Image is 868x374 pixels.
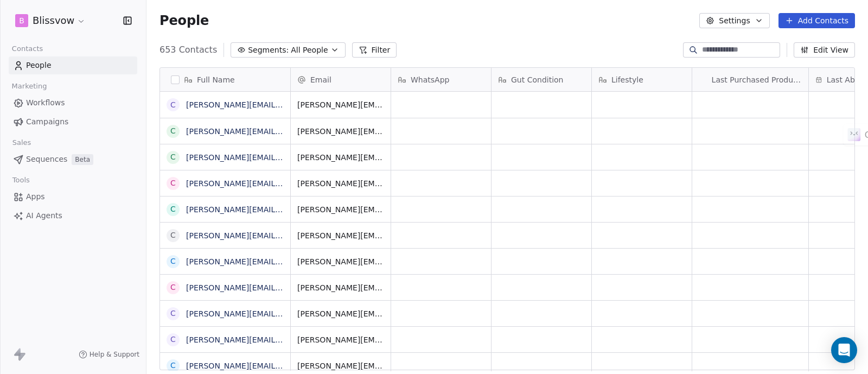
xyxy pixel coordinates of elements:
[411,74,449,85] span: WhatsApp
[297,126,384,137] span: [PERSON_NAME][EMAIL_ADDRESS][DOMAIN_NAME]
[297,204,384,215] span: [PERSON_NAME][EMAIL_ADDRESS][DOMAIN_NAME]
[170,204,176,215] div: c
[19,15,24,26] span: B
[79,350,139,359] a: Help & Support
[170,282,176,293] div: c
[297,308,384,319] span: [PERSON_NAME][EMAIL_ADDRESS][DOMAIN_NAME]
[310,74,331,85] span: Email
[9,113,137,131] a: Campaigns
[9,207,137,225] a: AI Agents
[186,153,382,162] a: [PERSON_NAME][EMAIL_ADDRESS][DOMAIN_NAME]
[297,99,384,110] span: [PERSON_NAME][EMAIL_ADDRESS][DOMAIN_NAME]
[8,172,34,188] span: Tools
[170,256,176,267] div: c
[26,210,62,221] span: AI Agents
[7,41,48,57] span: Contacts
[291,45,328,56] span: All People
[170,99,176,111] div: c
[186,335,382,344] a: [PERSON_NAME][EMAIL_ADDRESS][DOMAIN_NAME]
[7,78,52,94] span: Marketing
[492,68,591,91] div: Gut Condition
[186,231,382,240] a: [PERSON_NAME][EMAIL_ADDRESS][DOMAIN_NAME]
[297,256,384,267] span: [PERSON_NAME][EMAIL_ADDRESS][DOMAIN_NAME]
[297,230,384,241] span: [PERSON_NAME][EMAIL_ADDRESS][DOMAIN_NAME]
[159,43,217,56] span: 653 Contacts
[90,350,139,359] span: Help & Support
[26,60,52,71] span: People
[511,74,563,85] span: Gut Condition
[170,334,176,345] div: c
[186,179,382,188] a: [PERSON_NAME][EMAIL_ADDRESS][DOMAIN_NAME]
[33,14,74,28] span: Blissvow
[160,92,291,371] div: grid
[186,127,382,136] a: [PERSON_NAME][EMAIL_ADDRESS][DOMAIN_NAME]
[26,97,65,109] span: Workflows
[170,308,176,319] div: c
[170,230,176,241] div: c
[297,360,384,371] span: [PERSON_NAME][EMAIL_ADDRESS][DOMAIN_NAME]
[8,135,36,151] span: Sales
[692,68,808,91] div: WooocommerceLast Purchased Products
[778,13,855,28] button: Add Contacts
[26,191,45,202] span: Apps
[170,151,176,163] div: c
[794,42,855,58] button: Edit View
[297,282,384,293] span: [PERSON_NAME][EMAIL_ADDRESS][DOMAIN_NAME]
[170,125,176,137] div: c
[9,150,137,168] a: SequencesBeta
[26,154,67,165] span: Sequences
[291,68,391,91] div: Email
[297,152,384,163] span: [PERSON_NAME][EMAIL_ADDRESS][DOMAIN_NAME]
[592,68,692,91] div: Lifestyle
[391,68,491,91] div: WhatsApp
[712,74,802,85] span: Last Purchased Products
[297,178,384,189] span: [PERSON_NAME][EMAIL_ADDRESS][DOMAIN_NAME]
[13,11,88,30] button: BBlissvow
[186,309,382,318] a: [PERSON_NAME][EMAIL_ADDRESS][DOMAIN_NAME]
[297,334,384,345] span: [PERSON_NAME][EMAIL_ADDRESS][DOMAIN_NAME]
[159,12,209,29] span: People
[170,178,176,189] div: c
[26,116,68,128] span: Campaigns
[72,154,93,165] span: Beta
[9,94,137,112] a: Workflows
[186,205,382,214] a: [PERSON_NAME][EMAIL_ADDRESS][DOMAIN_NAME]
[699,13,769,28] button: Settings
[248,45,289,56] span: Segments:
[352,42,397,58] button: Filter
[186,257,382,266] a: [PERSON_NAME][EMAIL_ADDRESS][DOMAIN_NAME]
[186,100,382,109] a: [PERSON_NAME][EMAIL_ADDRESS][DOMAIN_NAME]
[160,68,290,91] div: Full Name
[186,362,382,370] a: [PERSON_NAME][EMAIL_ADDRESS][DOMAIN_NAME]
[197,74,235,85] span: Full Name
[831,337,857,363] div: Open Intercom Messenger
[170,360,176,371] div: c
[9,188,137,206] a: Apps
[9,56,137,74] a: People
[186,283,382,292] a: [PERSON_NAME][EMAIL_ADDRESS][DOMAIN_NAME]
[611,74,643,85] span: Lifestyle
